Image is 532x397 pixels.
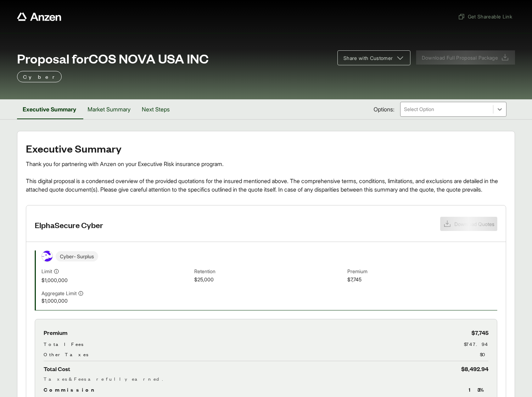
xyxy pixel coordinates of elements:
span: $0 [480,351,488,358]
span: Share with Customer [343,54,393,62]
span: Total Fees [44,340,83,348]
span: $25,000 [194,276,344,284]
button: Share with Customer [337,50,410,65]
span: $1,000,000 [41,276,191,284]
img: Elpha Secure [42,251,52,261]
span: 13 % [469,385,488,394]
div: Thank you for partnering with Anzen on your Executive Risk insurance program. This digital propos... [26,160,506,194]
h2: Executive Summary [26,143,506,154]
span: Aggregate Limit [41,290,77,297]
button: Get Shareable Link [455,10,515,23]
button: Next Steps [136,99,175,119]
p: Cyber [23,72,56,81]
span: $7,745 [347,276,497,284]
span: Get Shareable Link [458,13,512,20]
span: $8,492.94 [461,364,488,374]
span: Retention [194,268,344,276]
span: Commission [44,385,97,394]
span: Premium [44,328,67,337]
span: Limit [41,268,52,275]
h3: ElphaSecure Cyber [35,220,103,230]
button: Executive Summary [17,99,82,119]
span: Other Taxes [44,351,88,358]
span: $7,745 [471,328,488,337]
span: Total Cost [44,364,70,374]
a: Anzen website [17,12,61,21]
div: Taxes & Fees are fully earned. [44,375,488,382]
span: Proposal for COS NOVA USA INC [17,51,209,65]
span: Cyber - Surplus [56,251,98,261]
span: Options: [374,105,394,114]
span: Premium [347,268,497,276]
span: $747.94 [464,340,488,348]
span: $1,000,000 [41,297,191,304]
button: Market Summary [82,99,136,119]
